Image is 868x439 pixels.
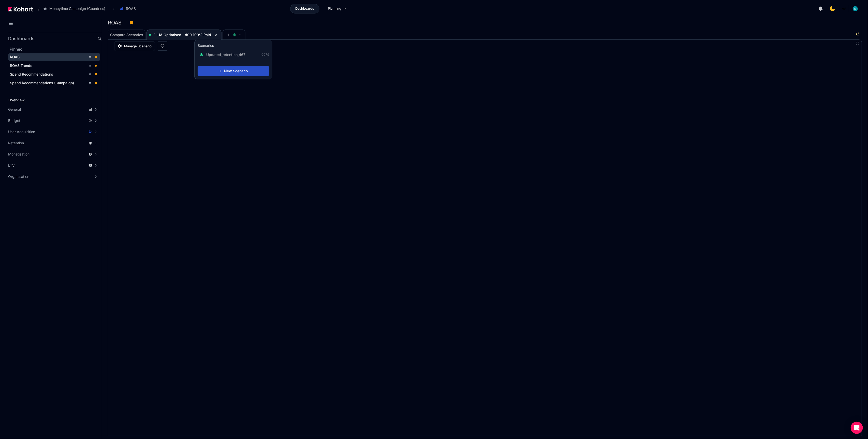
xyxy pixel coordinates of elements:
[322,4,352,13] a: Planning
[290,4,319,13] a: Dashboards
[124,44,152,49] span: Manage Scenario
[8,98,25,102] span: Overview
[8,79,100,87] a: Spend Recommendations (Campaign)
[10,55,20,59] span: ROAS
[40,4,111,13] button: Moneytime Campaign (Countries)
[8,53,100,61] a: ROAS
[108,20,125,25] h3: ROAS
[8,7,33,11] img: Kohort logo
[8,140,24,146] span: Retention
[206,52,245,57] span: Updated_retention_467
[8,62,100,69] a: ROAS Trends
[7,96,93,104] a: Overview
[8,152,30,157] span: Monetisation
[224,68,248,74] span: New Scenario
[8,107,21,112] span: General
[8,163,15,168] span: LTV
[851,422,863,434] div: Open Intercom Messenger
[198,66,269,76] button: New Scenario
[328,6,341,11] span: Planning
[198,43,214,49] h3: Scenarios
[10,46,102,52] h2: Pinned
[8,36,35,41] h2: Dashboards
[154,33,211,37] span: 1. UA Optimised - d90 100% Paid
[260,53,269,57] span: 10079
[856,41,860,45] button: Fullscreen
[8,118,20,123] span: Budget
[10,63,32,68] span: ROAS Trends
[295,6,314,11] span: Dashboards
[8,174,29,179] span: Organisation
[112,7,115,11] span: ›
[8,129,35,134] span: User Acquisition
[117,4,141,13] button: ROAS
[110,33,143,37] span: Compare Scenarios
[198,51,251,59] button: Updated_retention_467
[126,6,136,11] span: ROAS
[10,81,74,85] span: Spend Recommendations (Campaign)
[114,41,155,51] a: Manage Scenario
[842,6,847,11] img: logo_MoneyTimeLogo_1_20250619094856634230.png
[49,6,105,11] span: Moneytime Campaign (Countries)
[34,6,39,11] span: /
[8,70,100,78] a: Spend Recommendations
[10,72,53,76] span: Spend Recommendations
